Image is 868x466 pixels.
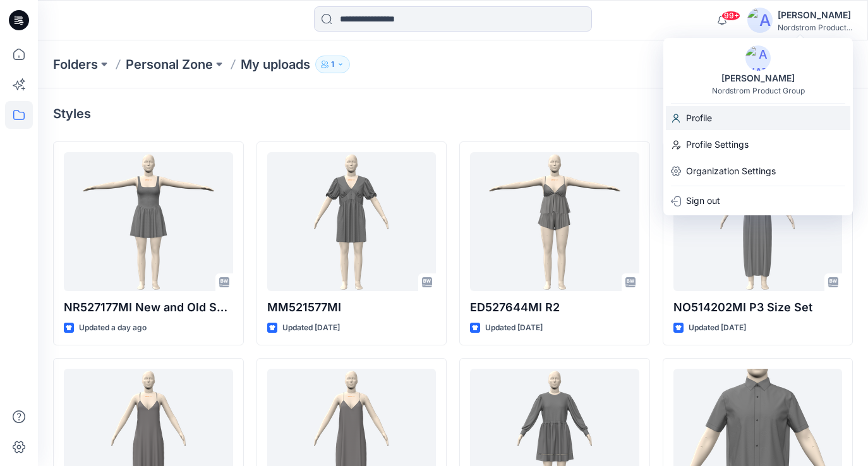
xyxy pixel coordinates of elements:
[470,152,639,291] a: ED527644MI R2
[126,56,213,73] a: Personal Zone
[663,159,853,183] a: Organization Settings
[745,45,771,71] img: avatar
[712,86,805,95] div: Nordstrom Product Group
[470,299,639,316] p: ED527644MI R2
[686,106,712,130] p: Profile
[267,152,437,291] a: MM521577MI
[686,159,776,183] p: Organization Settings
[53,106,91,121] h4: Styles
[673,152,843,291] a: NO514202MI P3 Size Set
[315,56,350,73] button: 1
[663,106,853,130] a: Profile
[331,57,334,71] p: 1
[241,56,310,73] p: My uploads
[686,189,720,213] p: Sign out
[689,321,746,335] p: Updated [DATE]
[714,71,802,86] div: [PERSON_NAME]
[267,299,437,316] p: MM521577MI
[64,152,233,291] a: NR527177MI New and Old Skirt
[282,321,340,335] p: Updated [DATE]
[747,8,773,33] img: avatar
[79,321,147,335] p: Updated a day ago
[663,133,853,157] a: Profile Settings
[778,8,852,23] div: [PERSON_NAME]
[485,321,543,335] p: Updated [DATE]
[53,56,98,73] a: Folders
[64,299,233,316] p: NR527177MI New and Old Skirt
[778,23,852,32] div: Nordstrom Product...
[686,133,749,157] p: Profile Settings
[673,299,843,316] p: NO514202MI P3 Size Set
[721,11,740,21] span: 99+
